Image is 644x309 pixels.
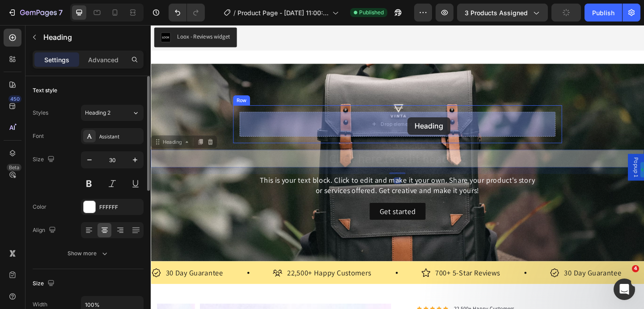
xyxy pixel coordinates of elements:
iframe: Intercom live chat [614,279,635,300]
div: Show more [68,249,109,258]
div: Align [33,224,58,236]
div: Assistant [99,133,141,141]
span: Published [359,9,384,17]
div: Undo/Redo [169,4,205,21]
div: Font [33,132,44,140]
span: / [233,8,236,17]
div: Size [33,278,56,290]
p: Advanced [88,55,119,64]
div: FFFFFF [99,203,141,211]
div: Beta [7,164,21,171]
button: 3 products assigned [457,4,548,21]
div: Size [33,154,56,166]
p: Heading [43,32,140,43]
div: Styles [33,109,48,117]
span: Popup 1 [523,144,532,166]
span: Product Page - [DATE] 11:00:26 [237,8,329,17]
p: Settings [44,55,69,64]
button: Publish [585,4,622,21]
span: 3 products assigned [465,8,528,17]
iframe: To enrich screen reader interactions, please activate Accessibility in Grammarly extension settings [151,25,644,309]
button: Heading 2 [81,105,144,121]
div: Publish [592,8,614,17]
div: Text style [33,86,57,94]
div: Width [33,300,47,309]
button: Show more [33,245,144,262]
span: 4 [632,265,639,272]
div: 450 [8,95,21,103]
button: 7 [4,4,67,21]
p: 7 [59,7,63,18]
span: Heading 2 [85,109,110,117]
div: Color [33,203,47,211]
